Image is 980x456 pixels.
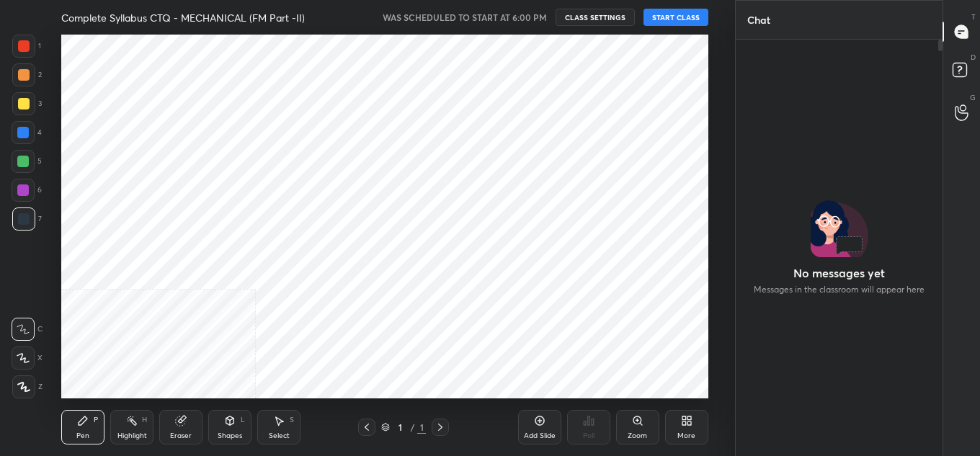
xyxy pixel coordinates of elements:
[117,432,147,439] div: Highlight
[12,318,43,341] div: C
[290,416,294,424] div: S
[12,63,42,86] div: 2
[94,416,98,424] div: P
[524,432,556,439] div: Add Slide
[417,421,426,434] div: 1
[142,416,147,424] div: H
[410,423,414,432] div: /
[971,52,976,63] p: D
[61,11,305,24] h4: Complete Syllabus CTQ - MECHANICAL (FM Part -II)
[677,432,695,439] div: More
[12,207,42,231] div: 7
[971,12,976,22] p: T
[170,432,192,439] div: Eraser
[241,416,245,424] div: L
[12,375,43,398] div: Z
[556,9,635,26] button: CLASS SETTINGS
[12,35,41,58] div: 1
[12,347,43,370] div: X
[970,92,976,103] p: G
[736,1,782,39] p: Chat
[76,432,89,439] div: Pen
[12,150,42,173] div: 5
[628,432,647,439] div: Zoom
[269,432,290,439] div: Select
[643,9,708,26] button: START CLASS
[383,11,547,24] h5: WAS SCHEDULED TO START AT 6:00 PM
[218,432,242,439] div: Shapes
[393,423,407,432] div: 1
[12,92,42,115] div: 3
[12,179,42,202] div: 6
[12,121,42,144] div: 4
